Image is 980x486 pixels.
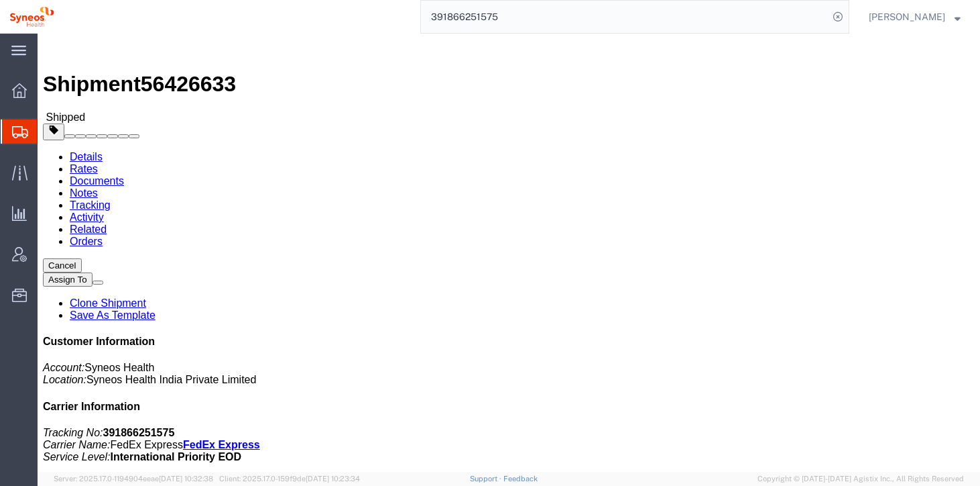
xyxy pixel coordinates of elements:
[868,9,961,25] button: [PERSON_NAME]
[9,7,54,27] img: logo
[869,9,945,24] span: Anshul Mathur
[219,475,360,483] span: Client: 2025.17.0-159f9de
[38,34,980,472] iframe: FS Legacy Container
[421,1,829,33] input: Search for shipment number, reference number
[470,475,503,483] a: Support
[159,475,213,483] span: [DATE] 10:32:38
[54,475,213,483] span: Server: 2025.17.0-1194904eeae
[757,473,964,485] span: Copyright © [DATE]-[DATE] Agistix Inc., All Rights Reserved
[503,475,538,483] a: Feedback
[306,475,360,483] span: [DATE] 10:23:34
